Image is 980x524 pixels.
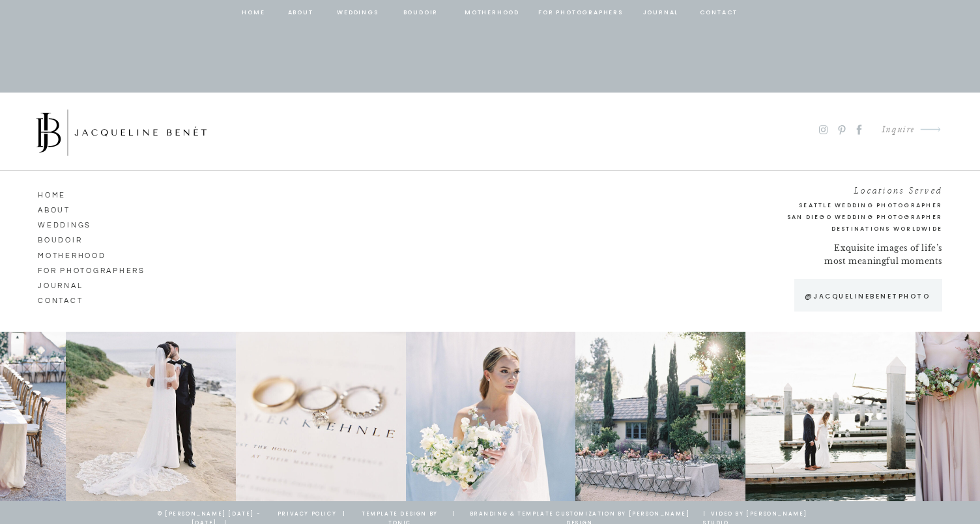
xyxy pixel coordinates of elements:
a: for photographers [38,263,154,275]
a: @jacquelinebenetphoto [798,291,936,302]
p: Exquisite images of life’s most meaningful moments [822,242,942,270]
h2: Destinations Worldwide [749,224,942,235]
a: | [339,510,349,521]
a: for photographers [538,7,623,19]
a: Motherhood [38,248,112,260]
a: CONTACT [38,293,112,305]
a: journal [641,7,681,19]
a: Seattle Wedding Photographer [749,200,942,211]
a: | Video by [PERSON_NAME] Studio [703,510,813,521]
a: branding & template customization by [PERSON_NAME] design [459,510,700,521]
a: Motherhood [465,7,519,19]
a: about [287,7,314,19]
a: privacy policy [273,510,341,521]
a: Weddings [38,218,112,229]
a: BOUDOIR [402,7,439,19]
a: ABOUT [38,203,112,214]
a: Boudoir [38,233,112,244]
p: © [PERSON_NAME] [DATE] - [DATE] | [145,510,273,516]
h2: Locations Served [749,182,942,194]
a: journal [38,278,135,290]
a: Weddings [336,7,380,19]
a: template design by tonic [352,510,448,521]
a: Inquire [871,121,915,139]
a: contact [698,7,740,19]
a: home [241,7,266,19]
a: | [449,510,459,521]
a: HOME [38,188,112,199]
a: San Diego Wedding Photographer [725,212,942,223]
